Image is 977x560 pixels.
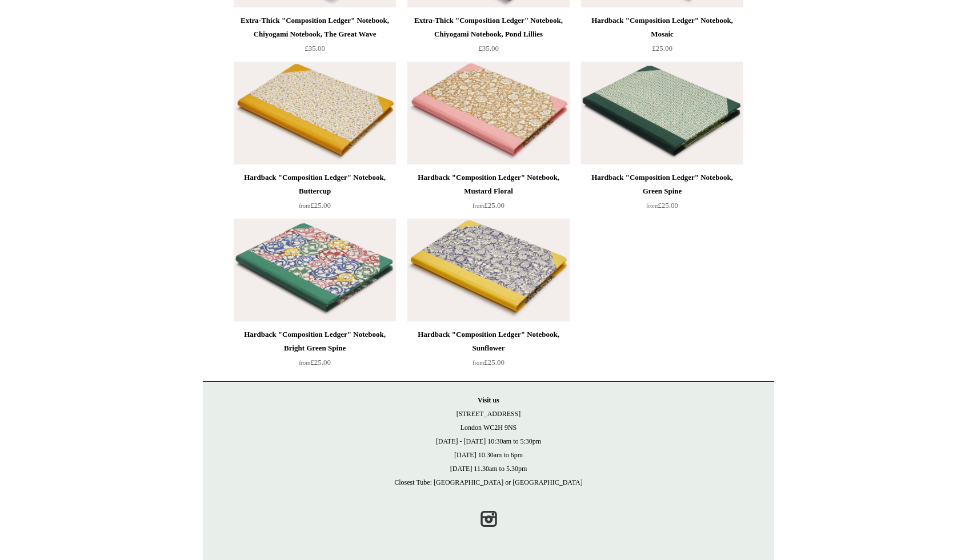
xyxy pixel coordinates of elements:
[237,171,393,198] div: Hardback "Composition Ledger" Notebook, Buttercup
[646,203,658,209] span: from
[407,328,570,374] a: Hardback "Composition Ledger" Notebook, Sunflower from£25.00
[407,219,570,321] a: Hardback "Composition Ledger" Notebook, Sunflower Hardback "Composition Ledger" Notebook, Sunflower
[234,328,396,374] a: Hardback "Composition Ledger" Notebook, Bright Green Spine from£25.00
[299,360,310,366] span: from
[584,171,740,198] div: Hardback "Composition Ledger" Notebook, Green Spine
[581,62,743,164] a: Hardback "Composition Ledger" Notebook, Green Spine Hardback "Composition Ledger" Notebook, Green...
[646,201,678,210] span: £25.00
[214,393,763,489] p: [STREET_ADDRESS] London WC2H 9NS [DATE] - [DATE] 10:30am to 5:30pm [DATE] 10.30am to 6pm [DATE] 1...
[407,62,570,164] img: Hardback "Composition Ledger" Notebook, Mustard Floral
[478,396,499,404] strong: Visit us
[581,14,743,61] a: Hardback "Composition Ledger" Notebook, Mosaic £25.00
[473,201,504,210] span: £25.00
[410,171,567,198] div: Hardback "Composition Ledger" Notebook, Mustard Floral
[234,62,396,164] img: Hardback "Composition Ledger" Notebook, Buttercup
[476,506,501,531] a: Instagram
[581,171,743,217] a: Hardback "Composition Ledger" Notebook, Green Spine from£25.00
[299,203,310,209] span: from
[407,14,570,61] a: Extra-Thick "Composition Ledger" Notebook, Chiyogami Notebook, Pond Lillies £35.00
[234,171,396,217] a: Hardback "Composition Ledger" Notebook, Buttercup from£25.00
[473,203,484,209] span: from
[584,14,740,41] div: Hardback "Composition Ledger" Notebook, Mosaic
[410,14,567,41] div: Extra-Thick "Composition Ledger" Notebook, Chiyogami Notebook, Pond Lillies
[473,358,504,366] span: £25.00
[407,171,570,217] a: Hardback "Composition Ledger" Notebook, Mustard Floral from£25.00
[652,44,672,53] span: £25.00
[299,201,331,210] span: £25.00
[410,328,567,355] div: Hardback "Composition Ledger" Notebook, Sunflower
[299,358,331,366] span: £25.00
[237,14,393,41] div: Extra-Thick "Composition Ledger" Notebook, Chiyogami Notebook, The Great Wave
[234,219,396,321] a: Hardback "Composition Ledger" Notebook, Bright Green Spine Hardback "Composition Ledger" Notebook...
[305,44,325,53] span: £35.00
[478,44,499,53] span: £35.00
[473,360,484,366] span: from
[407,219,570,321] img: Hardback "Composition Ledger" Notebook, Sunflower
[234,62,396,164] a: Hardback "Composition Ledger" Notebook, Buttercup Hardback "Composition Ledger" Notebook, Buttercup
[237,328,393,355] div: Hardback "Composition Ledger" Notebook, Bright Green Spine
[234,219,396,321] img: Hardback "Composition Ledger" Notebook, Bright Green Spine
[234,14,396,61] a: Extra-Thick "Composition Ledger" Notebook, Chiyogami Notebook, The Great Wave £35.00
[407,62,570,164] a: Hardback "Composition Ledger" Notebook, Mustard Floral Hardback "Composition Ledger" Notebook, Mu...
[581,62,743,164] img: Hardback "Composition Ledger" Notebook, Green Spine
